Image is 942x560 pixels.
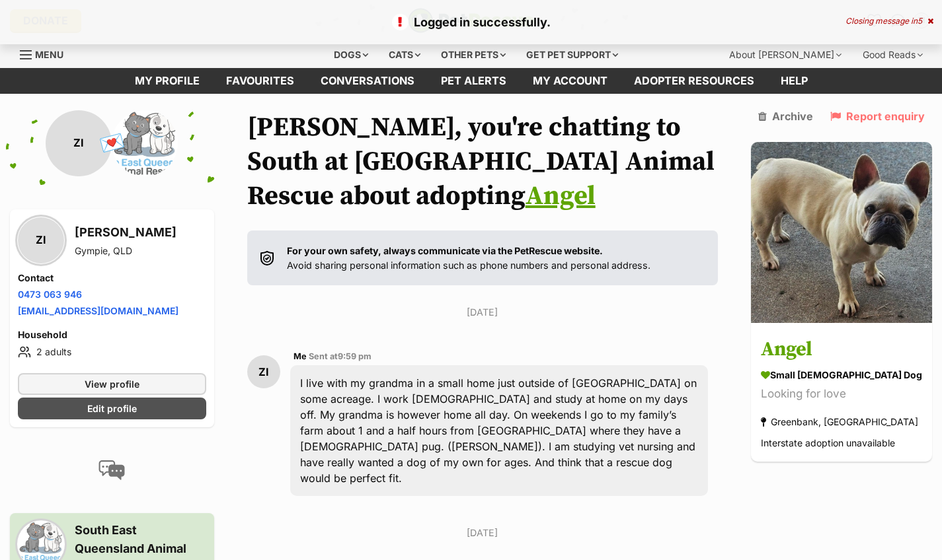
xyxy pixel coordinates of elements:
a: Adopter resources [621,68,767,94]
div: Dogs [325,42,377,68]
h3: [PERSON_NAME] [75,223,177,242]
span: 💌 [97,129,127,157]
a: My account [520,68,621,94]
span: Sent at [309,351,372,361]
a: Pet alerts [428,68,520,94]
div: About [PERSON_NAME] [720,42,851,68]
span: Interstate adoption unavailable [761,437,895,448]
p: [DATE] [247,305,718,319]
a: conversations [307,68,428,94]
span: 9:59 pm [338,351,372,361]
a: [EMAIL_ADDRESS][DOMAIN_NAME] [18,305,178,316]
li: 2 adults [18,344,206,360]
a: Archive [758,110,813,122]
a: Angel small [DEMOGRAPHIC_DATA] Dog Looking for love Greenbank, [GEOGRAPHIC_DATA] Interstate adopt... [751,325,932,462]
span: Edit profile [87,402,137,415]
strong: For your own safety, always communicate via the PetRescue website. [287,245,603,256]
a: My profile [122,68,213,94]
a: 0473 063 946 [18,289,82,300]
a: Edit profile [18,398,206,419]
img: conversation-icon-4a6f8262b818ee0b60e3300018af0b2d0b884aa5de6e9bcb8d3d4eeb1a70a7c4.svg [98,460,125,480]
p: Avoid sharing personal information such as phone numbers and personal address. [287,244,650,272]
a: Menu [20,42,73,65]
p: Logged in successfully. [13,13,929,31]
a: Favourites [213,68,307,94]
h1: [PERSON_NAME], you're chatting to South at [GEOGRAPHIC_DATA] Animal Rescue about adopting [247,110,718,213]
div: small [DEMOGRAPHIC_DATA] Dog [761,368,922,382]
h3: Angel [761,335,922,365]
div: ZI [18,217,64,263]
div: ZI [247,355,280,388]
img: South East Queensland Animal Rescue profile pic [112,110,178,176]
a: Help [767,68,821,94]
span: View profile [85,377,139,391]
img: Angel [751,142,932,323]
span: Me [294,351,307,361]
h4: Contact [18,271,206,285]
a: Report enquiry [830,110,925,122]
a: View profile [18,373,206,395]
div: Greenbank, [GEOGRAPHIC_DATA] [761,413,918,431]
div: I live with my grandma in a small home just outside of [GEOGRAPHIC_DATA] on some acreage. I work ... [290,365,708,496]
span: 5 [918,16,922,26]
p: [DATE] [247,526,718,540]
div: Gympie, QLD [75,244,177,258]
span: Menu [35,49,63,60]
div: Good Reads [853,42,932,68]
h4: Household [18,328,206,341]
div: ZI [46,110,112,176]
div: Closing message in [845,17,933,26]
div: Other pets [432,42,515,68]
div: Get pet support [517,42,627,68]
a: Angel [526,180,596,213]
div: Looking for love [761,385,922,403]
div: Cats [379,42,430,68]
